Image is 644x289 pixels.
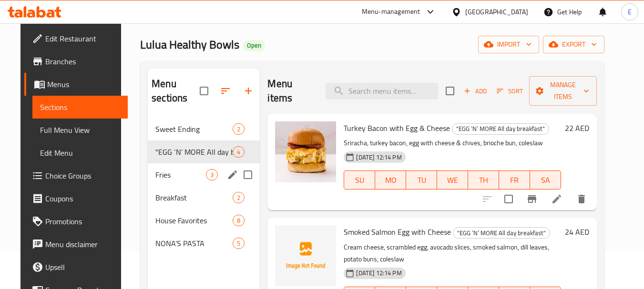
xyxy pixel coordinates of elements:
span: Add item [460,84,491,99]
span: [DATE] 12:14 PM [352,269,405,278]
span: Sort [497,86,523,97]
span: [DATE] 12:14 PM [352,153,405,162]
button: SA [530,170,561,189]
span: Upsell [45,261,121,273]
button: delete [570,188,593,210]
div: items [233,146,245,158]
span: Sweet Ending [155,123,233,135]
input: search [326,83,438,100]
span: Select section [440,81,460,101]
span: Turkey Bacon with Egg & Cheese [344,121,450,135]
div: items [233,192,245,203]
span: Manage items [537,79,589,103]
a: Full Menu View [32,119,128,141]
div: "EGG ‘N’ MORE All day breakfast"4 [148,140,260,163]
span: 2 [233,125,244,134]
span: Breakfast [155,192,233,203]
div: items [233,123,245,135]
span: Sort items [491,84,529,99]
span: 2 [233,193,244,202]
span: Select to update [499,189,519,209]
button: Sort [494,84,525,99]
button: MO [375,170,406,189]
span: Coupons [45,193,121,204]
h2: Menu items [267,77,314,105]
div: NONA’S PASTA5 [148,232,260,255]
span: Menu disclaimer [45,239,121,250]
span: "EGG ‘N’ MORE All day breakfast" [155,146,233,158]
a: Menu disclaimer [24,233,128,256]
span: Select all sections [194,81,214,101]
span: FR [503,173,526,187]
span: Add [462,86,488,97]
a: Edit Restaurant [24,27,128,50]
span: SA [534,173,557,187]
button: Add section [237,80,260,102]
button: SU [344,170,375,189]
span: Branches [45,56,121,67]
div: Breakfast2 [148,186,260,209]
a: Choice Groups [24,164,128,187]
p: Cream cheese, scrambled egg, avocado slices, smoked salmon, dill leaves, potato buns, coleslaw [344,241,561,265]
span: export [551,39,597,50]
button: TU [406,170,437,189]
span: 3 [206,170,217,179]
span: NONA’S PASTA [155,238,233,249]
span: 8 [233,216,244,225]
nav: Menu sections [148,114,260,259]
a: Menus [24,73,128,96]
div: Sweet Ending2 [148,118,260,140]
img: Smoked Salmon Egg with Cheese [275,225,336,286]
span: Choice Groups [45,170,121,181]
span: Sort sections [214,80,237,102]
a: Sections [32,96,128,119]
h6: 24 AED [565,225,589,239]
div: House Favorites8 [148,209,260,232]
button: Manage items [529,76,596,106]
span: Full Menu View [40,124,121,136]
span: Sections [40,101,121,113]
span: TU [410,173,433,187]
div: [GEOGRAPHIC_DATA] [465,7,528,17]
span: 4 [233,148,244,157]
span: Menus [47,79,121,90]
button: FR [499,170,530,189]
button: TH [468,170,499,189]
span: "EGG ‘N’ MORE All day breakfast" [452,123,549,134]
span: Lulua Healthy Bowls [140,34,239,55]
span: E [628,7,632,17]
span: MO [379,173,402,187]
button: Add [460,84,491,99]
button: Branch-specific-item [521,188,543,210]
a: Promotions [24,210,128,233]
div: House Favorites [155,215,233,226]
span: Promotions [45,216,121,227]
span: TH [472,173,495,187]
a: Coupons [24,187,128,210]
button: import [478,36,539,53]
span: Smoked Salmon Egg with Cheese [344,225,451,239]
span: Edit Restaurant [45,33,121,44]
button: edit [225,168,240,182]
span: Open [243,41,265,50]
span: WE [441,173,464,187]
p: Sriracha, turkey bacon, egg with cheese & chives, brioche bun, coleslaw [344,137,561,149]
div: Menu-management [362,6,420,18]
a: Branches [24,50,128,73]
div: Open [243,40,265,51]
h6: 22 AED [565,121,589,135]
div: Fries3edit [148,163,260,186]
div: "EGG ‘N’ MORE All day breakfast" [453,227,550,239]
a: Edit Menu [32,141,128,164]
a: Edit menu item [551,193,562,205]
span: Edit Menu [40,147,121,159]
span: import [486,39,532,50]
span: Fries [155,169,206,180]
a: Upsell [24,256,128,279]
div: items [233,238,245,249]
button: export [543,36,604,53]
